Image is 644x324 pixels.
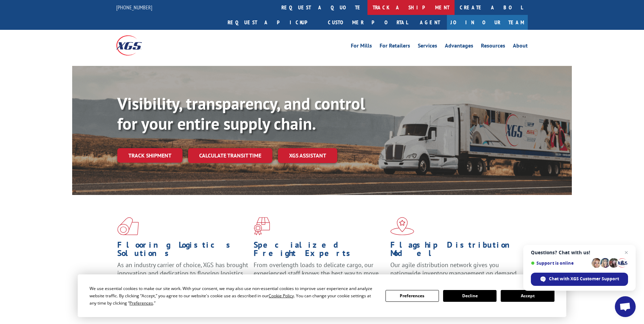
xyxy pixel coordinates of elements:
p: From overlength loads to delicate cargo, our experienced staff knows the best way to move your fr... [254,261,385,292]
h1: Specialized Freight Experts [254,241,385,261]
b: Visibility, transparency, and control for your entire supply chain. [117,93,365,134]
a: Calculate transit time [188,148,272,163]
div: Chat with XGS Customer Support [531,273,628,286]
a: XGS ASSISTANT [278,148,337,163]
a: Resources [481,43,505,51]
img: xgs-icon-total-supply-chain-intelligence-red [117,217,139,235]
a: About [513,43,528,51]
a: Track shipment [117,148,183,163]
span: As an industry carrier of choice, XGS has brought innovation and dedication to flooring logistics... [117,261,248,285]
button: Preferences [385,290,439,302]
span: Questions? Chat with us! [531,250,628,255]
span: Support is online [531,261,589,266]
button: Accept [501,290,554,302]
a: Advantages [445,43,473,51]
a: Customer Portal [323,15,413,30]
img: xgs-icon-flagship-distribution-model-red [390,217,414,235]
img: xgs-icon-focused-on-flooring-red [254,217,270,235]
a: For Retailers [380,43,410,51]
a: Request a pickup [222,15,323,30]
div: We use essential cookies to make our site work. With your consent, we may also use non-essential ... [90,285,377,307]
span: Chat with XGS Customer Support [549,276,619,282]
span: Preferences [129,300,153,306]
div: Cookie Consent Prompt [78,274,566,317]
div: Open chat [615,296,636,317]
button: Decline [443,290,497,302]
a: [PHONE_NUMBER] [116,4,152,11]
span: Our agile distribution network gives you nationwide inventory management on demand. [390,261,518,277]
a: Join Our Team [447,15,528,30]
a: Agent [413,15,447,30]
h1: Flagship Distribution Model [390,241,522,261]
h1: Flooring Logistics Solutions [117,241,248,261]
a: For Mills [351,43,372,51]
a: Services [418,43,437,51]
span: Cookie Policy [269,293,294,299]
span: Close chat [622,248,630,257]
